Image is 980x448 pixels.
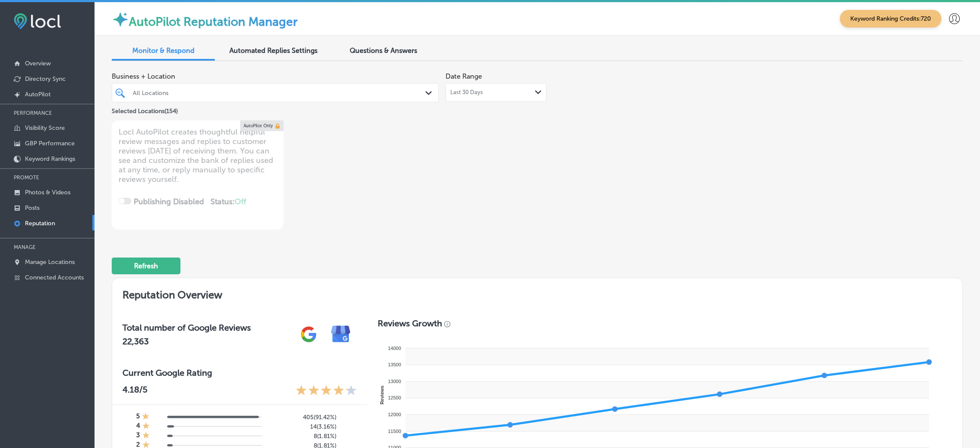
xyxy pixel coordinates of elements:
[136,431,140,441] h4: 3
[14,13,61,29] img: fda3e92497d09a02dc62c9cd864e3231.png
[112,258,180,274] button: Refresh
[229,46,318,55] span: Automated Replies Settings
[388,429,401,434] tspan: 11500
[293,318,325,350] img: gPZS+5FD6qPJAAAAABJRU5ErkJggg==
[388,412,401,417] tspan: 12000
[379,386,384,405] text: Reviews
[122,384,147,398] p: 4.18 /5
[25,274,84,281] p: Connected Accounts
[296,384,357,398] div: 4.18 Stars
[269,414,336,421] h5: 405 ( 91.42% )
[378,318,442,328] h3: Reviews Growth
[112,104,178,115] p: Selected Locations ( 154 )
[450,89,483,96] span: Last 30 Days
[840,10,941,28] span: Keyword Ranking Credits: 720
[136,422,140,431] h4: 4
[325,318,357,350] img: e7ababfa220611ac49bdb491a11684a6.png
[25,204,40,212] p: Posts
[142,422,150,431] div: 1 Star
[25,60,51,67] p: Overview
[25,220,55,227] p: Reputation
[133,89,426,96] div: All Locations
[142,431,150,441] div: 1 Star
[25,75,66,83] p: Directory Sync
[112,278,962,308] h2: Reputation Overview
[388,395,401,400] tspan: 12500
[25,258,75,266] p: Manage Locations
[132,46,195,55] span: Monitor & Respond
[122,322,251,333] h3: Total number of Google Reviews
[129,15,298,29] label: AutoPilot Reputation Manager
[269,423,336,430] h5: 14 ( 3.16% )
[142,412,150,422] div: 1 Star
[25,124,65,132] p: Visibility Score
[112,11,129,28] img: autopilot-icon
[350,46,417,55] span: Questions & Answers
[446,72,482,80] label: Date Range
[25,189,70,196] p: Photos & Videos
[112,72,439,80] span: Business + Location
[25,155,75,163] p: Keyword Rankings
[122,368,357,378] h3: Current Google Rating
[388,362,401,367] tspan: 13500
[136,412,140,422] h4: 5
[388,346,401,351] tspan: 14000
[388,379,401,384] tspan: 13000
[25,91,51,98] p: AutoPilot
[122,336,251,347] h2: 22,363
[25,140,75,147] p: GBP Performance
[269,433,336,440] h5: 8 ( 1.81% )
